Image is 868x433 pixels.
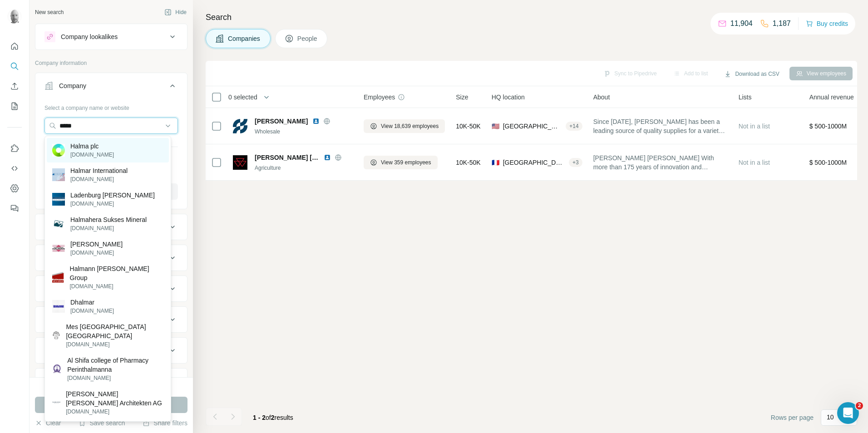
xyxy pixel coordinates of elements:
[837,402,859,424] iframe: Intercom live chat
[35,26,187,48] button: Company lookalikes
[492,158,499,167] span: 🇫🇷
[66,408,163,416] p: [DOMAIN_NAME]
[7,140,22,157] button: Use Surfe on LinkedIn
[364,93,395,102] span: Employees
[739,123,770,130] span: Not in a list
[593,153,728,172] span: [PERSON_NAME] [PERSON_NAME] With more than 175 years of innovation and experience, [PERSON_NAME] ...
[35,370,187,392] button: Keywords
[59,81,86,90] div: Company
[739,159,770,166] span: Not in a list
[52,242,65,255] img: Gascoigne Halman
[35,418,61,428] button: Clear
[569,158,582,167] div: + 3
[35,247,187,269] button: HQ location
[70,166,128,175] p: Halmar International
[52,330,60,340] img: Mes Dental college Perinthalmanna
[228,34,261,43] span: Companies
[566,122,582,130] div: + 14
[7,160,22,177] button: Use Surfe API
[809,93,854,102] span: Annual revenue
[79,418,125,428] button: Save search
[143,418,187,428] button: Share filters
[70,215,147,224] p: Halmahera Sukses Mineral
[35,216,187,238] button: Industry
[271,414,275,421] span: 2
[70,307,114,315] p: [DOMAIN_NAME]
[253,414,293,421] span: results
[35,309,187,330] button: Employees (size)
[44,100,178,112] div: Select a company name or website
[158,5,193,19] button: Hide
[70,249,123,257] p: [DOMAIN_NAME]
[593,93,610,102] span: About
[70,151,114,159] p: [DOMAIN_NAME]
[70,191,155,200] p: Ladenburg [PERSON_NAME]
[52,364,62,374] img: Al Shifa college of Pharmacy Perinthalmanna
[7,9,22,24] img: Avatar
[730,18,753,29] p: 11,904
[456,158,480,167] span: 10K-50K
[35,340,187,361] button: Technologies
[52,300,65,313] img: Dhalmar
[35,278,187,300] button: Annual revenue ($)
[739,93,752,102] span: Lists
[61,32,118,41] div: Company lookalikes
[66,322,163,340] p: Mes [GEOGRAPHIC_DATA] [GEOGRAPHIC_DATA]
[771,413,814,422] span: Rows per page
[856,402,863,409] span: 2
[233,119,247,133] img: Logo of Ferguson
[7,38,22,54] button: Quick start
[381,122,439,130] span: View 18,639 employees
[70,175,128,183] p: [DOMAIN_NAME]
[718,67,785,81] button: Download as CSV
[324,154,331,161] img: LinkedIn logo
[52,399,60,407] img: Thalmann Steger Architekten AG
[827,413,834,422] p: 10
[52,144,65,157] img: Halma plc
[70,142,114,151] p: Halma plc
[503,158,565,167] span: [GEOGRAPHIC_DATA], [GEOGRAPHIC_DATA], [GEOGRAPHIC_DATA]
[67,356,163,374] p: Al Shifa college of Pharmacy Perinthalmanna
[456,93,468,102] span: Size
[266,414,271,421] span: of
[7,180,22,197] button: Dashboard
[255,153,319,162] span: [PERSON_NAME] [PERSON_NAME]
[52,168,65,181] img: Halmar International
[364,119,445,133] button: View 18,639 employees
[35,75,187,100] button: Company
[255,164,353,172] div: Agriculture
[67,374,163,382] p: [DOMAIN_NAME]
[35,8,64,16] div: New search
[456,122,480,131] span: 10K-50K
[809,159,847,166] span: $ 500-1000M
[228,93,257,102] span: 0 selected
[35,59,187,67] p: Company information
[7,98,22,114] button: My lists
[70,264,163,282] p: Halmann [PERSON_NAME] Group
[70,240,123,249] p: [PERSON_NAME]
[66,340,163,349] p: [DOMAIN_NAME]
[593,117,728,135] span: Since [DATE], [PERSON_NAME] has been a leading source of quality supplies for a variety of indust...
[503,122,562,131] span: [GEOGRAPHIC_DATA], [GEOGRAPHIC_DATA] NEWS
[806,17,848,30] button: Buy credits
[206,11,857,24] h4: Search
[297,34,318,43] span: People
[809,123,847,130] span: $ 500-1000M
[70,282,163,290] p: [DOMAIN_NAME]
[66,389,163,408] p: [PERSON_NAME] [PERSON_NAME] Architekten AG
[70,200,155,208] p: [DOMAIN_NAME]
[381,158,431,167] span: View 359 employees
[312,118,320,125] img: LinkedIn logo
[233,155,247,170] img: Logo of Massey Ferguson
[52,271,64,284] img: Halmann Vella Group
[70,224,147,232] p: [DOMAIN_NAME]
[7,200,22,216] button: Feedback
[7,78,22,94] button: Enrich CSV
[255,128,353,136] div: Wholesale
[52,193,65,206] img: Ladenburg Thalmann
[255,117,308,126] span: [PERSON_NAME]
[492,122,499,131] span: 🇺🇸
[70,298,114,307] p: Dhalmar
[364,156,438,169] button: View 359 employees
[52,217,65,230] img: Halmahera Sukses Mineral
